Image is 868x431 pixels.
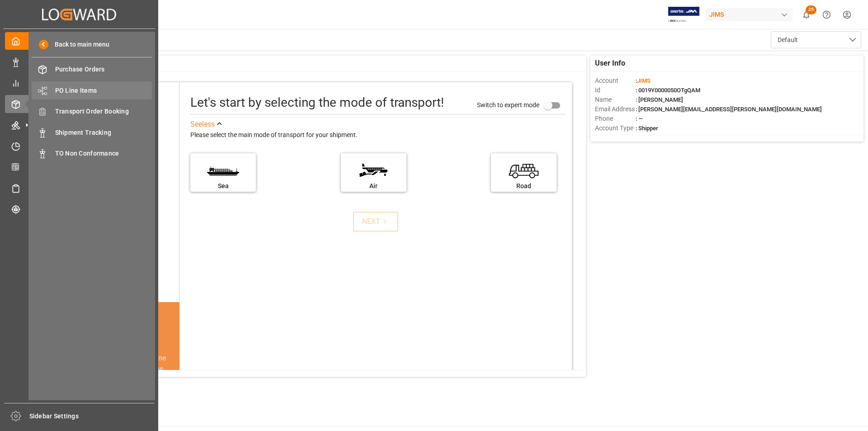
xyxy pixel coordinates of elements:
button: next slide / item [167,353,179,429]
span: : [PERSON_NAME] [636,96,683,103]
span: PO Line Items [55,86,152,95]
a: TO Non Conformance [32,145,152,162]
span: : Shipper [636,125,658,132]
div: Please select the main mode of transport for your shipment. [190,130,566,141]
a: Tracking Shipment [5,200,153,218]
a: PO Line Items [32,81,152,99]
span: Sidebar Settings [29,412,155,421]
span: Purchase Orders [55,65,152,74]
button: Help Center [816,5,837,25]
div: JIMS [706,8,793,21]
button: JIMS [706,6,796,23]
div: Let's start by selecting the mode of transport! [190,93,444,112]
a: My Reports [5,74,153,92]
span: Account [595,76,636,85]
span: 25 [806,5,816,14]
div: NEXT [362,216,390,227]
a: Shipment Tracking [32,123,152,141]
span: Back to main menu [48,40,109,49]
a: Transport Order Booking [32,103,152,120]
span: TO Non Conformance [55,149,152,158]
span: JIMS [637,77,651,84]
span: User Info [595,58,625,69]
div: Road [495,181,552,191]
span: : [PERSON_NAME][EMAIL_ADDRESS][PERSON_NAME][DOMAIN_NAME] [636,106,822,113]
button: show 25 new notifications [796,5,816,25]
span: : 0019Y0000050OTgQAM [636,87,700,94]
button: open menu [771,31,861,48]
a: My Cockpit [5,32,153,50]
span: Email Address [595,104,636,114]
span: Shipment Tracking [55,128,152,137]
span: Id [595,85,636,95]
span: Name [595,95,636,104]
img: Exertis%20JAM%20-%20Email%20Logo.jpg_1722504956.jpg [668,7,699,23]
span: Transport Order Booking [55,107,152,116]
a: Purchase Orders [32,61,152,78]
span: Account Type [595,123,636,133]
div: Air [345,181,402,191]
a: Data Management [5,53,153,71]
a: CO2 Calculator [5,158,153,176]
span: Default [778,35,798,45]
div: See less [190,119,215,130]
div: Sea [195,181,251,191]
a: Timeslot Management V2 [5,137,153,155]
button: NEXT [353,212,398,232]
a: Sailing Schedules [5,179,153,197]
span: : [636,77,651,84]
span: Switch to expert mode [477,101,539,108]
span: Phone [595,114,636,123]
span: : — [636,115,643,122]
